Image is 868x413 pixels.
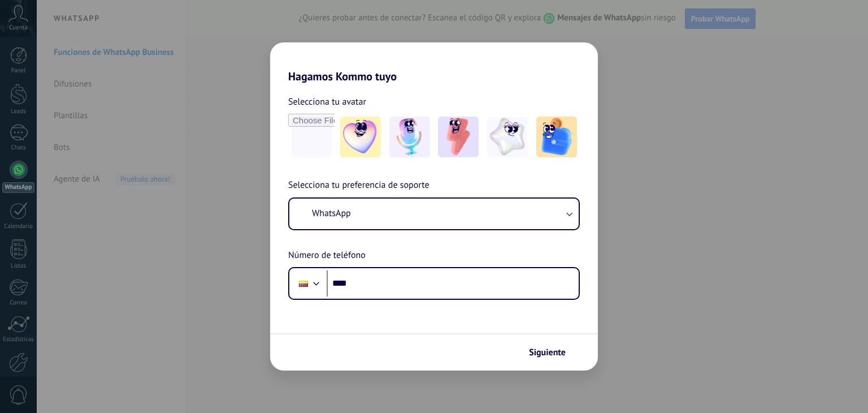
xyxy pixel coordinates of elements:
div: Ecuador: + 593 [293,272,314,295]
img: -1.jpeg [340,117,381,157]
button: Siguiente [524,343,581,362]
img: -2.jpeg [389,117,430,157]
span: Selecciona tu avatar [288,94,366,109]
span: WhatsApp [312,208,351,219]
img: -3.jpeg [438,117,479,157]
img: -4.jpeg [487,117,528,157]
img: -5.jpeg [536,117,577,157]
h2: Hagamos Kommo tuyo [270,42,598,83]
span: Número de teléfono [288,248,366,263]
button: WhatsApp [289,199,579,229]
span: Siguiente [529,349,566,356]
span: Selecciona tu preferencia de soporte [288,178,429,193]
